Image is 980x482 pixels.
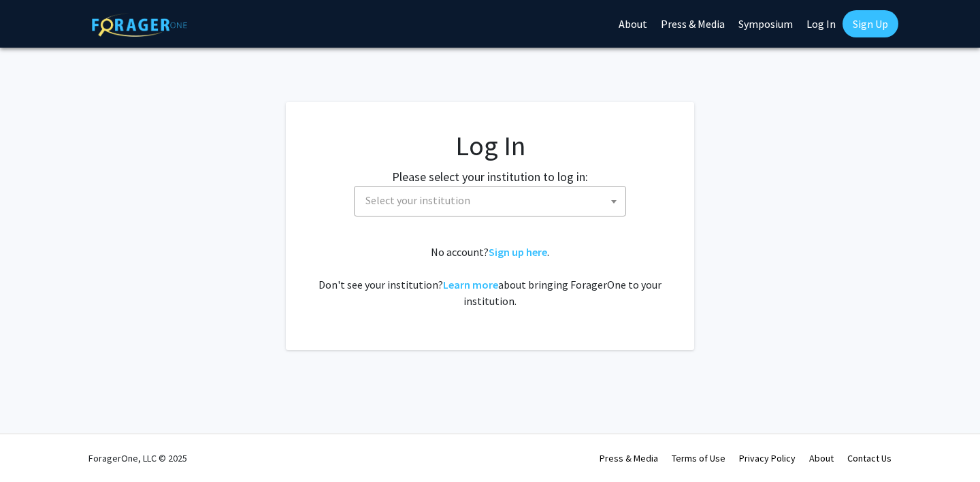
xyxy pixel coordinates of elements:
a: Sign up here [489,245,547,259]
div: ForagerOne, LLC © 2025 [88,434,187,482]
span: Select your institution [365,193,470,207]
img: ForagerOne Logo [92,13,187,37]
a: Terms of Use [672,452,725,464]
a: Press & Media [600,452,658,464]
h1: Log In [313,129,667,162]
span: Select your institution [360,187,625,214]
a: About [809,452,834,464]
a: Sign Up [843,10,898,37]
div: No account? . Don't see your institution? about bringing ForagerOne to your institution. [313,244,667,309]
a: Privacy Policy [739,452,796,464]
a: Contact Us [847,452,892,464]
span: Select your institution [354,186,626,216]
label: Please select your institution to log in: [392,167,588,186]
a: Learn more about bringing ForagerOne to your institution [443,278,498,291]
